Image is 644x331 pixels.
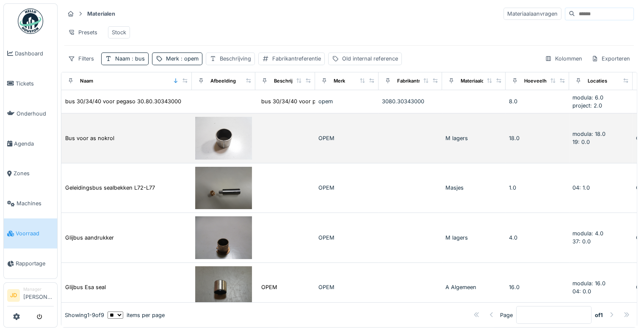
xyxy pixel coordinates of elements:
[318,134,375,142] div: OPEM
[524,77,554,85] div: Hoeveelheid
[130,55,145,62] span: : bus
[588,52,634,65] div: Exporteren
[64,26,101,39] div: Presets
[65,184,155,192] div: Geleidingsbus sealbekken L72-L77
[65,97,181,105] div: bus 30/34/40 voor pegaso 30.80.30343000
[65,234,114,242] div: Glijbus aandrukker
[572,102,602,109] span: project: 2.0
[572,288,591,295] span: 04: 0.0
[18,8,43,34] img: Badge_color-CXgf-gQk.svg
[541,52,586,65] div: Kolommen
[23,286,54,304] li: [PERSON_NAME]
[261,283,277,291] div: OPEM
[318,97,375,105] div: opem
[334,77,345,85] div: Merk
[445,283,502,291] div: A Algemeen
[195,266,252,309] img: Glijbus Esa seal
[318,283,375,291] div: OPEM
[4,69,57,99] a: Tickets
[572,139,590,145] span: 19: 0.0
[588,77,607,85] div: Locaties
[572,238,591,245] span: 37: 0.0
[572,131,605,137] span: modula: 18.0
[4,159,57,189] a: Zones
[112,28,126,36] div: Stock
[15,50,54,58] span: Dashboard
[14,140,54,148] span: Agenda
[65,283,106,291] div: Glijbus Esa seal
[84,10,119,18] strong: Materialen
[4,129,57,159] a: Agenda
[342,55,398,63] div: Old internal reference
[195,117,252,160] img: Bus voor as nokrol
[572,185,590,191] span: 04: 1.0
[64,52,98,65] div: Filters
[318,234,375,242] div: OPEM
[195,216,252,259] img: Glijbus aandrukker
[595,311,603,319] strong: of 1
[572,280,605,287] span: modula: 16.0
[461,77,503,85] div: Materiaalcategorie
[80,77,93,85] div: Naam
[503,8,561,20] div: Materiaalaanvragen
[7,289,20,302] li: JD
[509,184,566,192] div: 1.0
[23,286,54,292] div: Manager
[115,55,145,63] div: Naam
[509,134,566,142] div: 18.0
[509,283,566,291] div: 16.0
[445,184,502,192] div: Masjes
[17,110,54,118] span: Onderhoud
[382,97,439,105] div: 3080.30343000
[65,134,114,142] div: Bus voor as nokrol
[318,184,375,192] div: OPEM
[445,134,502,142] div: M lagers
[445,234,502,242] div: M lagers
[272,55,321,63] div: Fabrikantreferentie
[17,199,54,207] span: Machines
[500,311,513,319] div: Page
[7,286,54,306] a: JD Manager[PERSON_NAME]
[397,77,441,85] div: Fabrikantreferentie
[572,94,603,101] span: modula: 6.0
[210,77,236,85] div: Afbeelding
[195,167,252,210] img: Geleidingsbus sealbekken L72-L77
[14,169,54,177] span: Zones
[220,55,251,63] div: Beschrijving
[4,248,57,279] a: Rapportage
[4,39,57,69] a: Dashboard
[509,234,566,242] div: 4.0
[108,311,165,319] div: items per page
[261,97,391,105] div: bus 30/34/40 voor pegaso boccola DU: 30/34/30
[166,55,199,63] div: Merk
[4,99,57,129] a: Onderhoud
[65,311,104,319] div: Showing 1 - 9 of 9
[16,80,54,88] span: Tickets
[179,55,199,62] span: : opem
[4,189,57,219] a: Machines
[274,77,303,85] div: Beschrijving
[16,259,54,268] span: Rapportage
[16,229,54,237] span: Voorraad
[509,97,566,105] div: 8.0
[572,230,603,237] span: modula: 4.0
[4,218,57,248] a: Voorraad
